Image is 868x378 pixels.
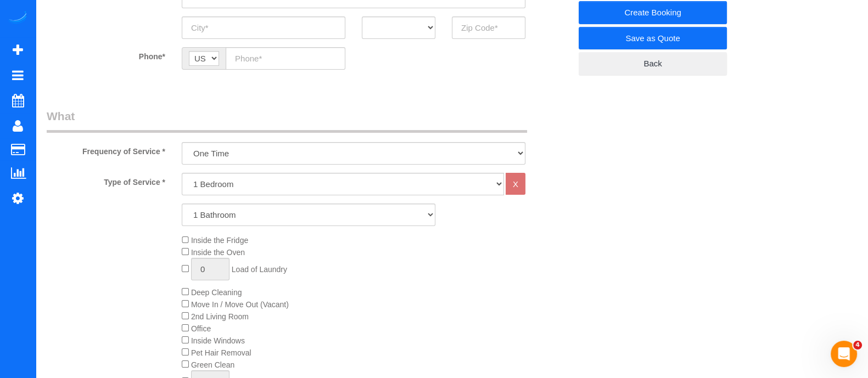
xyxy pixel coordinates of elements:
span: 4 [853,341,862,349]
span: Load of Laundry [232,265,287,274]
span: Green Clean [191,360,234,369]
span: Inside Windows [191,336,245,345]
img: Automaid Logo [7,11,29,26]
a: Create Booking [579,1,727,24]
input: City* [182,16,345,39]
span: Pet Hair Removal [191,348,251,357]
a: Save as Quote [579,27,727,50]
iframe: Intercom live chat [831,341,857,367]
input: Zip Code* [452,16,525,39]
label: Type of Service * [38,173,173,188]
span: Inside the Fridge [191,236,248,245]
span: Inside the Oven [191,248,245,257]
input: Phone* [226,47,345,70]
span: Move In / Move Out (Vacant) [191,300,289,309]
span: 2nd Living Room [191,312,249,321]
label: Phone* [38,47,173,62]
label: Frequency of Service * [38,142,173,157]
legend: What [47,108,527,133]
span: Office [191,324,211,333]
span: Deep Cleaning [191,288,242,297]
a: Back [579,52,727,75]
